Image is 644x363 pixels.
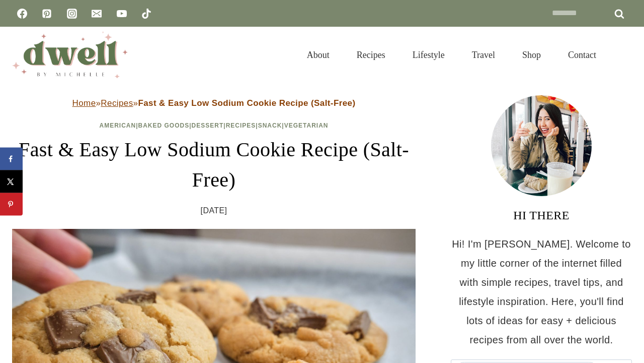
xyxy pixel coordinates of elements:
[293,37,610,73] nav: Primary Navigation
[451,206,632,224] h3: HI THERE
[112,4,132,24] a: YouTube
[399,37,458,73] a: Lifestyle
[343,37,399,73] a: Recipes
[101,98,133,108] a: Recipes
[226,122,256,129] a: Recipes
[192,122,224,129] a: Dessert
[284,122,329,129] a: Vegetarian
[138,98,355,108] strong: Fast & Easy Low Sodium Cookie Recipe (Salt-Free)
[293,37,343,73] a: About
[201,203,227,218] time: [DATE]
[62,4,82,24] a: Instagram
[258,122,282,129] a: Snack
[12,4,32,24] a: Facebook
[509,37,554,73] a: Shop
[37,4,57,24] a: Pinterest
[138,122,190,129] a: Baked Goods
[458,37,509,73] a: Travel
[87,4,107,24] a: Email
[451,234,632,349] p: Hi! I'm [PERSON_NAME]. Welcome to my little corner of the internet filled with simple recipes, tr...
[615,46,632,64] button: View Search Form
[72,98,96,108] a: Home
[100,122,136,129] a: American
[12,135,416,195] h1: Fast & Easy Low Sodium Cookie Recipe (Salt-Free)
[100,122,329,129] span: | | | | |
[72,98,356,108] span: » »
[136,4,156,24] a: TikTok
[12,32,128,78] img: DWELL by michelle
[554,37,610,73] a: Contact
